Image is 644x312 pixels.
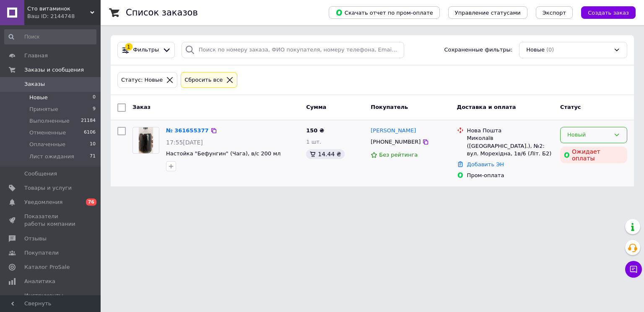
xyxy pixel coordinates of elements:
[371,139,421,145] span: [PHONE_NUMBER]
[84,129,96,137] span: 6106
[24,235,47,242] span: Отзывы
[573,9,636,15] a: Создать заказ
[581,6,636,19] button: Создать заказ
[306,104,326,110] span: Сумма
[24,170,57,178] span: Сообщения
[625,261,642,278] button: Чат с покупателем
[455,10,521,16] span: Управление статусами
[448,6,527,19] button: Управление статусами
[24,80,45,88] span: Заказы
[93,94,96,101] span: 0
[467,161,504,168] a: Добавить ЭН
[467,134,553,157] div: Миколаїв ([GEOGRAPHIC_DATA].), №2: вул. Морехідна, 1в/6 (Літ. Б2)
[546,46,554,53] span: (0)
[29,94,48,101] span: Новые
[29,117,70,125] span: Выполненные
[560,104,581,110] span: Статус
[29,153,74,160] span: Лист ожидания
[93,106,96,113] span: 9
[166,150,280,157] a: Настойка "Бефунгин" (Чага), в/с 200 мл
[24,199,62,206] span: Уведомления
[86,199,96,206] span: 76
[371,127,416,135] a: [PERSON_NAME]
[306,139,321,145] span: 1 шт.
[567,131,610,139] div: Новый
[29,141,65,148] span: Оплаченные
[24,278,55,285] span: Аналитика
[467,127,553,134] div: Нова Пошта
[335,9,433,16] span: Скачать отчет по пром-оплате
[543,10,566,16] span: Экспорт
[29,106,58,113] span: Принятые
[166,127,209,134] a: № 361655377
[306,149,344,159] div: 14.44 ₴
[183,76,224,85] div: Сбросить все
[139,127,153,153] img: Фото товару
[306,127,324,134] span: 150 ₴
[379,152,418,158] span: Без рейтинга
[560,147,627,163] div: Ожидает оплаты
[90,153,96,160] span: 71
[126,8,198,18] h1: Список заказов
[588,10,629,16] span: Создать заказ
[24,263,70,271] span: Каталог ProSale
[90,141,96,148] span: 10
[329,6,440,19] button: Скачать отчет по пром-оплате
[24,213,78,228] span: Показатели работы компании
[182,42,405,58] input: Поиск по номеру заказа, ФИО покупателя, номеру телефона, Email, номеру накладной
[24,184,72,192] span: Товары и услуги
[24,52,48,59] span: Главная
[444,46,512,54] span: Сохраненные фильтры:
[132,104,151,110] span: Заказ
[371,104,408,110] span: Покупатель
[24,249,59,257] span: Покупатели
[24,66,84,74] span: Заказы и сообщения
[4,29,96,44] input: Поиск
[133,46,159,54] span: Фильтры
[119,76,164,85] div: Статус: Новые
[166,139,203,146] span: 17:55[DATE]
[27,13,101,20] div: Ваш ID: 2144748
[27,5,90,13] span: Сто витаминок
[81,117,96,125] span: 21184
[125,43,132,51] div: 1
[29,129,66,137] span: Отмененные
[132,127,159,154] a: Фото товару
[24,292,78,307] span: Инструменты вебмастера и SEO
[536,6,573,19] button: Экспорт
[526,46,545,54] span: Новые
[467,172,553,179] div: Пром-оплата
[457,104,516,110] span: Доставка и оплата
